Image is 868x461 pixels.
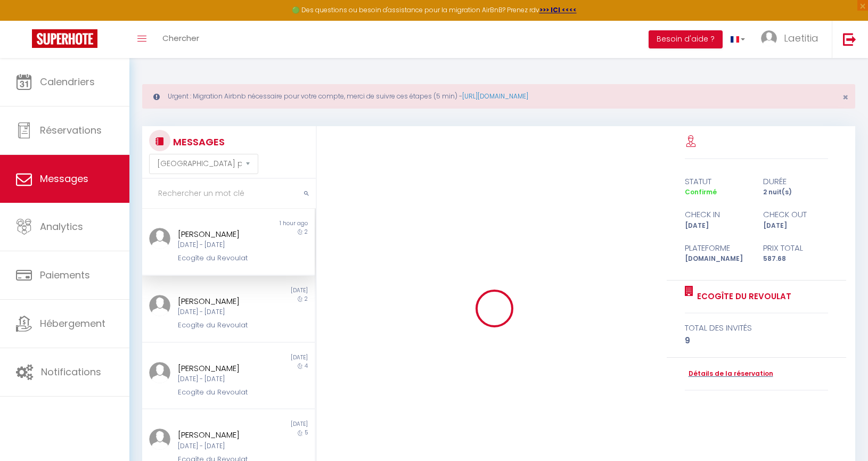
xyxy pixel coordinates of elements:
span: Calendriers [40,75,95,88]
span: 2 [305,295,308,303]
img: ... [149,362,170,383]
div: statut [677,175,756,188]
button: Close [842,93,848,102]
div: Ecogîte du Revoulat [178,387,265,398]
div: [DATE] - [DATE] [178,374,265,384]
div: Urgent : Migration Airbnb nécessaire pour votre compte, merci de suivre ces étapes (5 min) - [142,84,855,109]
span: × [842,90,848,104]
div: [DATE] [228,420,315,429]
div: [DATE] - [DATE] [178,240,265,250]
div: durée [756,175,835,188]
img: Super Booking [32,29,97,48]
span: Réservations [40,124,102,137]
div: 587.68 [756,254,835,264]
img: ... [149,228,170,249]
div: [PERSON_NAME] [178,362,265,375]
span: 5 [305,429,308,437]
img: logout [843,32,856,46]
span: Hébergement [40,317,105,330]
div: [DATE] [228,286,315,295]
span: Chercher [162,32,199,44]
div: check in [677,208,756,221]
div: [DOMAIN_NAME] [677,254,756,264]
a: Détails de la réservation [685,369,773,379]
span: 4 [305,362,308,370]
img: ... [149,429,170,450]
span: Notifications [41,365,101,378]
span: 2 [305,228,308,236]
div: 2 nuit(s) [756,187,835,197]
span: Confirmé [685,187,717,196]
div: [PERSON_NAME] [178,429,265,441]
a: Chercher [154,21,207,58]
span: Laetitia [784,31,818,45]
input: Rechercher un mot clé [142,179,316,209]
div: 9 [685,334,829,347]
div: Plateforme [677,242,756,254]
div: total des invités [685,322,829,334]
div: 1 hour ago [228,219,315,228]
div: Prix total [756,242,835,254]
div: [DATE] - [DATE] [178,307,265,317]
img: ... [761,30,777,46]
div: check out [756,208,835,221]
h3: MESSAGES [170,130,225,154]
div: [PERSON_NAME] [178,228,265,241]
div: Ecogîte du Revoulat [178,253,265,264]
a: >>> ICI <<<< [539,5,577,14]
div: Ecogîte du Revoulat [178,320,265,331]
img: ... [149,295,170,316]
span: Paiements [40,268,90,282]
div: [DATE] - [DATE] [178,441,265,451]
span: Analytics [40,220,83,233]
span: Messages [40,172,88,185]
div: [DATE] [677,221,756,231]
a: Ecogîte du Revoulat [693,290,791,303]
div: [DATE] [228,353,315,362]
a: [URL][DOMAIN_NAME] [462,92,528,101]
div: [DATE] [756,221,835,231]
a: ... Laetitia [753,21,832,58]
button: Besoin d'aide ? [649,30,723,48]
div: [PERSON_NAME] [178,295,265,308]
